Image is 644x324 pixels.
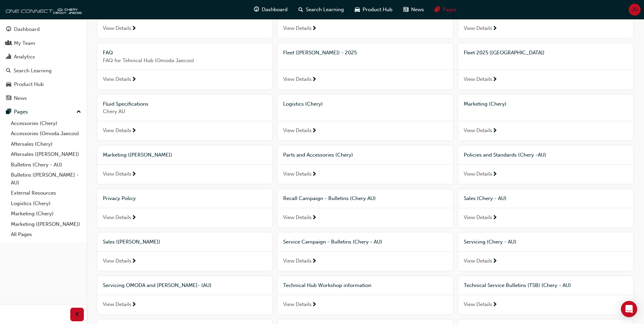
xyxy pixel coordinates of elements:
[103,57,267,65] span: FAQ for Tehnical Hub (Omoda Jaecoo)
[278,146,453,184] a: Parts and Accessories (Chery)View Details
[278,43,453,89] a: Fleet ([PERSON_NAME]) - 2025View Details
[464,50,545,56] span: Fleet 2025 ([GEOGRAPHIC_DATA])
[3,106,84,118] button: Pages
[283,50,357,56] span: Fleet ([PERSON_NAME]) - 2025
[131,172,136,178] span: next-icon
[464,282,571,288] span: Technical Service Bulletins (TSB) (Chery - AU)
[97,233,272,271] a: Sales ([PERSON_NAME])View Details
[97,276,272,314] a: Servicing OMODA and [PERSON_NAME]- (AU)View Details
[283,257,312,265] span: View Details
[3,22,84,106] button: DashboardMy TeamAnalyticsSearch LearningProduct HubNews
[14,39,35,47] div: My Team
[6,26,11,33] span: guage-icon
[283,282,371,288] span: Technical Hub Workshop information
[283,101,323,107] span: Logistics (Chery)
[103,152,172,158] span: Marketing ([PERSON_NAME])
[398,3,429,17] a: news-iconNews
[76,108,81,116] span: up-icon
[458,233,633,271] a: Servicing (Chery - AU)View Details
[312,302,317,308] span: next-icon
[6,82,11,88] span: car-icon
[293,3,349,17] a: search-iconSearch Learning
[103,101,148,107] span: Fluid Specifications
[312,172,317,178] span: next-icon
[283,195,376,201] span: Recall Campaign - Bulletins (Chery AU)
[278,276,453,314] a: Technical Hub Workshop informationView Details
[492,258,497,265] span: next-icon
[411,6,424,14] span: News
[278,233,453,271] a: Service Campaign - Bulletins (Chery - AU)View Details
[254,5,259,14] span: guage-icon
[103,282,211,288] span: Servicing OMODA and [PERSON_NAME]- (AU)
[312,215,317,221] span: next-icon
[131,302,136,308] span: next-icon
[312,128,317,134] span: next-icon
[131,26,136,32] span: next-icon
[464,170,492,178] span: View Details
[8,149,84,160] a: Aftersales ([PERSON_NAME])
[492,128,497,134] span: next-icon
[3,92,84,105] a: News
[103,214,131,221] span: View Details
[464,257,492,265] span: View Details
[131,77,136,83] span: next-icon
[103,301,131,308] span: View Details
[14,94,27,102] div: News
[443,6,457,14] span: Pages
[3,65,84,77] a: Search Learning
[75,310,80,319] span: prev-icon
[298,5,303,14] span: search-icon
[97,189,272,227] a: Privacy PolicyView Details
[403,5,408,14] span: news-icon
[8,229,84,240] a: All Pages
[3,37,84,50] a: My Team
[6,40,11,47] span: people-icon
[283,214,312,221] span: View Details
[8,198,84,209] a: Logistics (Chery)
[8,139,84,149] a: Aftersales (Chery)
[103,239,160,245] span: Sales ([PERSON_NAME])
[464,101,507,107] span: Marketing (Chery)
[464,75,492,83] span: View Details
[3,78,84,91] a: Product Hub
[492,302,497,308] span: next-icon
[8,219,84,230] a: Marketing ([PERSON_NAME])
[6,95,11,102] span: news-icon
[8,118,84,129] a: Accessories (Chery)
[492,26,497,32] span: next-icon
[458,43,633,89] a: Fleet 2025 ([GEOGRAPHIC_DATA])View Details
[97,95,272,141] a: Fluid SpecificationsChery AUView Details
[435,5,440,14] span: pages-icon
[464,127,492,134] span: View Details
[103,75,131,83] span: View Details
[131,128,136,134] span: next-icon
[278,189,453,227] a: Recall Campaign - Bulletins (Chery AU)View Details
[8,128,84,139] a: Accessories (Omoda Jaecoo)
[6,109,11,115] span: pages-icon
[3,23,84,36] a: Dashboard
[458,189,633,227] a: Sales (Chery - AU)View Details
[283,152,353,158] span: Parts and Accessories (Chery)
[349,3,398,17] a: car-iconProduct Hub
[492,172,497,178] span: next-icon
[103,50,113,56] span: FAQ
[464,214,492,221] span: View Details
[283,127,312,134] span: View Details
[14,67,52,75] div: Search Learning
[103,24,131,32] span: View Details
[464,301,492,308] span: View Details
[312,26,317,32] span: next-icon
[621,301,637,317] div: Open Intercom Messenger
[631,6,638,14] span: JD
[283,170,312,178] span: View Details
[262,6,288,14] span: Dashboard
[97,43,272,89] a: FAQFAQ for Tehnical Hub (Omoda Jaecoo)View Details
[103,127,131,134] span: View Details
[458,276,633,314] a: Technical Service Bulletins (TSB) (Chery - AU)View Details
[249,3,293,17] a: guage-iconDashboard
[103,195,136,201] span: Privacy Policy
[464,195,507,201] span: Sales (Chery - AU)
[312,258,317,265] span: next-icon
[14,25,40,33] div: Dashboard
